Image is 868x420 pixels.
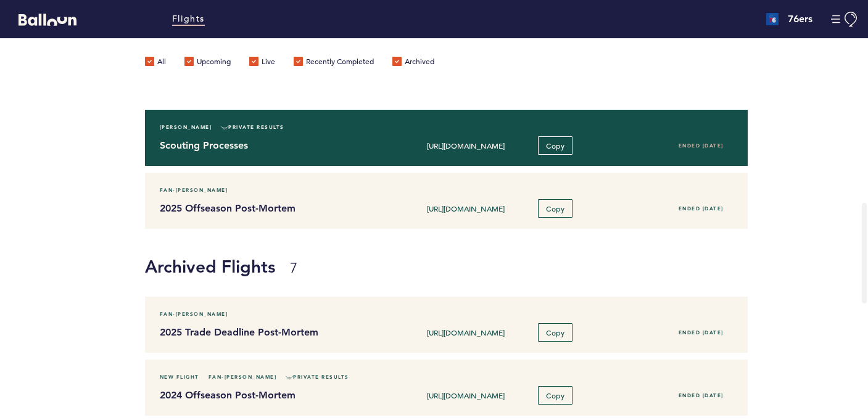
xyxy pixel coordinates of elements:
small: 7 [290,260,297,276]
label: Upcoming [184,57,231,69]
svg: Balloon [19,14,76,26]
h4: 2024 Offseason Post-Mortem [160,388,388,403]
h4: 2025 Trade Deadline Post-Mortem [160,325,388,340]
span: Private Results [221,121,284,133]
button: Copy [538,323,572,342]
span: Copy [546,204,564,213]
label: Archived [392,57,434,69]
button: Copy [538,136,572,155]
button: Copy [538,199,572,218]
label: All [145,57,166,69]
span: Ended [DATE] [679,205,724,212]
span: Fan-[PERSON_NAME] [209,371,277,383]
span: Ended [DATE] [679,392,724,398]
button: Copy [538,386,572,405]
label: Live [249,57,275,69]
a: Balloon [9,12,76,25]
span: New Flight [160,371,199,383]
a: Flights [172,12,205,26]
span: Copy [546,327,564,337]
span: [PERSON_NAME] [160,121,212,133]
label: Recently Completed [294,57,374,69]
span: Ended [DATE] [679,329,724,336]
span: Private Results [286,371,349,383]
h4: 76ers [788,12,812,27]
span: Fan-[PERSON_NAME] [160,308,228,320]
h4: 2025 Offseason Post-Mortem [160,201,388,216]
button: Manage Account [831,12,859,27]
h4: Scouting Processes [160,138,388,153]
span: Copy [546,141,564,150]
h1: Archived Flights [145,254,859,279]
span: Fan-[PERSON_NAME] [160,184,228,196]
span: Ended [DATE] [679,142,724,149]
span: Copy [546,390,564,400]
